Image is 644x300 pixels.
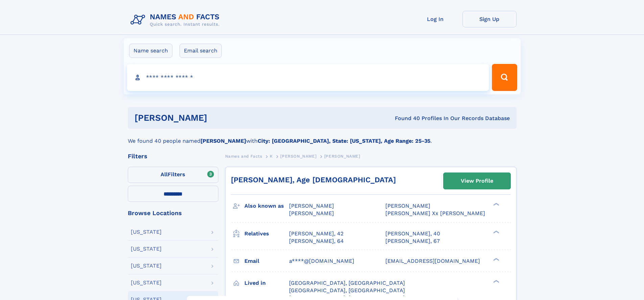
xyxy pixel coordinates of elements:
[128,129,517,145] div: We found 40 people named with .
[385,210,485,216] span: [PERSON_NAME] Xx [PERSON_NAME]
[129,44,172,58] label: Name search
[200,138,246,144] b: [PERSON_NAME]
[161,171,168,178] span: All
[444,173,510,189] a: View Profile
[131,246,162,252] div: [US_STATE]
[244,277,289,289] h3: Lived in
[244,255,289,267] h3: Email
[289,237,344,245] a: [PERSON_NAME], 64
[289,203,334,209] span: [PERSON_NAME]
[492,257,500,261] div: ❯
[385,203,430,209] span: [PERSON_NAME]
[289,210,334,216] span: [PERSON_NAME]
[324,154,360,159] span: [PERSON_NAME]
[135,114,301,122] h1: [PERSON_NAME]
[462,11,517,27] a: Sign Up
[280,152,316,160] a: [PERSON_NAME]
[408,11,462,27] a: Log In
[127,64,489,91] input: search input
[131,263,162,269] div: [US_STATE]
[492,202,500,207] div: ❯
[492,279,500,283] div: ❯
[131,229,162,235] div: [US_STATE]
[289,230,343,237] a: [PERSON_NAME], 42
[131,280,162,285] div: [US_STATE]
[461,173,493,189] div: View Profile
[258,138,430,144] b: City: [GEOGRAPHIC_DATA], State: [US_STATE], Age Range: 25-35
[270,152,273,160] a: K
[231,176,396,184] a: [PERSON_NAME], Age [DEMOGRAPHIC_DATA]
[128,11,225,29] img: Logo Names and Facts
[492,64,517,91] button: Search Button
[128,153,218,159] div: Filters
[301,115,510,122] div: Found 40 Profiles In Our Records Database
[270,154,273,159] span: K
[244,200,289,212] h3: Also known as
[128,210,218,216] div: Browse Locations
[385,237,440,245] a: [PERSON_NAME], 67
[289,280,405,286] span: [GEOGRAPHIC_DATA], [GEOGRAPHIC_DATA]
[180,44,222,58] label: Email search
[244,228,289,239] h3: Relatives
[492,230,500,234] div: ❯
[280,154,316,159] span: [PERSON_NAME]
[385,230,440,237] a: [PERSON_NAME], 40
[385,258,480,264] span: [EMAIL_ADDRESS][DOMAIN_NAME]
[225,152,262,160] a: Names and Facts
[128,167,218,183] label: Filters
[289,287,405,294] span: [GEOGRAPHIC_DATA], [GEOGRAPHIC_DATA]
